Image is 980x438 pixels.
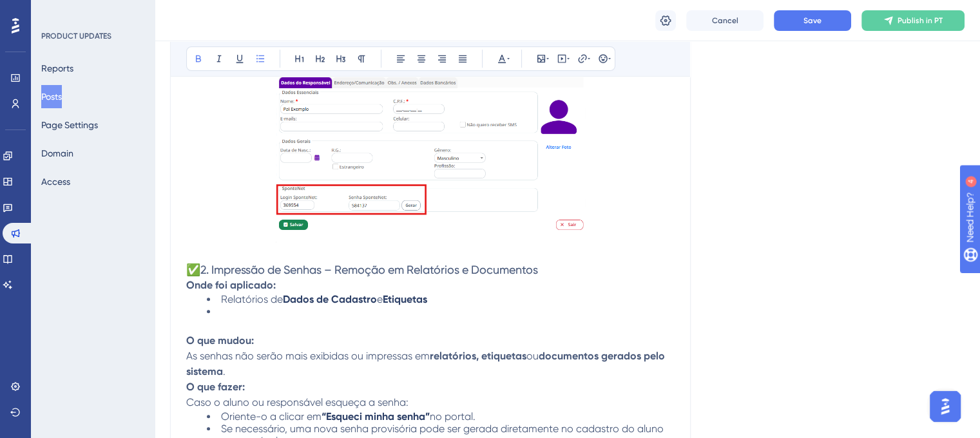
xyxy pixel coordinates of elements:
span: As senhas não serão mais exibidas ou impressas em [186,350,430,362]
button: Cancel [686,10,764,31]
span: Publish in PT [898,15,943,26]
span: Relatórios de [221,293,283,305]
span: Oriente-o a clicar em [221,410,322,423]
span: Need Help? [30,3,81,19]
strong: O que mudou: [186,334,254,347]
span: . [223,365,226,377]
iframe: UserGuiding AI Assistant Launcher [926,387,965,426]
div: PRODUCT UPDATES [41,31,111,41]
button: Save [774,10,851,31]
strong: O que fazer: [186,381,245,393]
button: Posts [41,85,62,108]
span: Save [803,15,821,26]
div: 4 [90,6,93,17]
span: ✅2. Impressão de Senhas – Remoção em Relatórios e Documentos [186,263,538,276]
button: Access [41,170,70,193]
span: no portal. [430,410,476,423]
strong: relatórios, etiquetas [430,350,526,362]
strong: “Esqueci minha senha” [322,410,430,423]
button: Domain [41,142,73,165]
strong: Etiquetas [383,293,427,305]
strong: Onde foi aplicado: [186,279,276,291]
span: Cancel [712,15,738,26]
button: Reports [41,57,73,80]
button: Page Settings [41,113,98,137]
button: Publish in PT [861,10,965,31]
span: e [377,293,383,305]
span: ou [526,350,539,362]
span: Caso o aluno ou responsável esqueça a senha: [186,396,408,408]
strong: Dados de Cadastro [283,293,377,305]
